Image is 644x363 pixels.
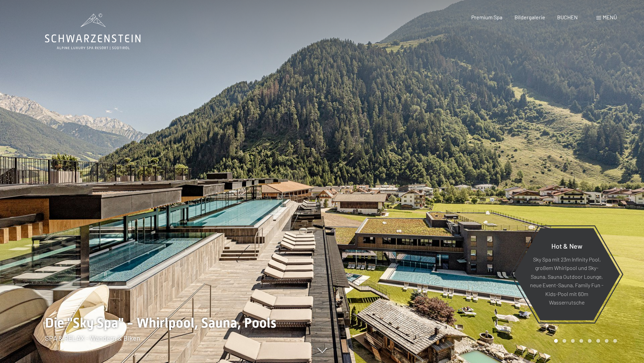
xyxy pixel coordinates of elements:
span: Menü [603,14,617,20]
div: Carousel Page 6 [596,339,600,343]
div: Carousel Page 8 [613,339,617,343]
span: Hot & New [551,242,582,250]
div: Carousel Page 3 [571,339,575,343]
div: Carousel Page 7 [605,339,609,343]
div: Carousel Page 5 [588,339,592,343]
div: Carousel Page 4 [579,339,583,343]
a: Hot & New Sky Spa mit 23m Infinity Pool, großem Whirlpool und Sky-Sauna, Sauna Outdoor Lounge, ne... [513,228,620,321]
a: Premium Spa [471,14,502,20]
a: Bildergalerie [515,14,545,20]
div: Carousel Page 1 (Current Slide) [554,339,558,343]
div: Carousel Pagination [552,339,617,343]
a: BUCHEN [557,14,578,20]
div: Carousel Page 2 [563,339,566,343]
p: Sky Spa mit 23m Infinity Pool, großem Whirlpool und Sky-Sauna, Sauna Outdoor Lounge, neue Event-S... [530,255,603,307]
